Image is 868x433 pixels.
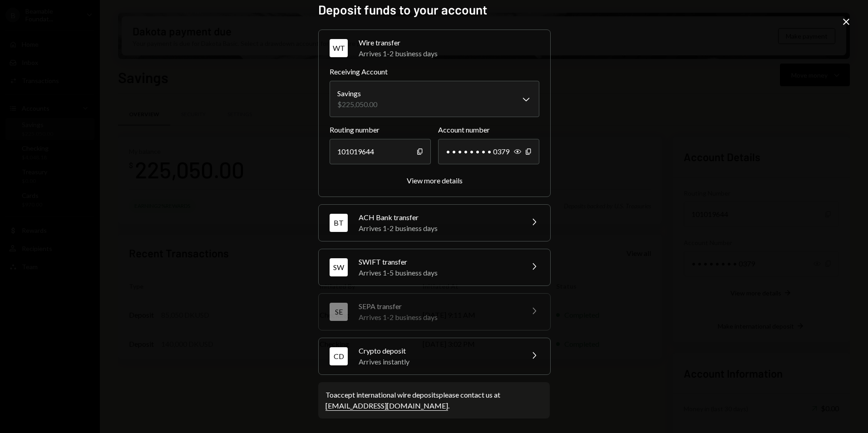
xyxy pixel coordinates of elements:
div: View more details [407,176,463,185]
div: ACH Bank transfer [359,212,518,223]
div: SWIFT transfer [359,256,518,267]
div: SE [330,303,348,321]
div: BT [330,214,348,232]
div: WT [330,39,348,57]
div: Arrives instantly [359,356,518,367]
a: [EMAIL_ADDRESS][DOMAIN_NAME] [325,401,448,411]
button: View more details [407,176,463,186]
div: WTWire transferArrives 1-2 business days [330,66,539,186]
div: Arrives 1-2 business days [359,312,518,323]
button: WTWire transferArrives 1-2 business days [319,30,550,66]
button: SWSWIFT transferArrives 1-5 business days [319,249,550,285]
div: SEPA transfer [359,301,518,312]
label: Receiving Account [330,66,539,77]
div: • • • • • • • • 0379 [438,139,539,164]
button: Receiving Account [330,81,539,117]
div: Arrives 1-2 business days [359,223,518,234]
div: Crypto deposit [359,345,518,356]
div: 101019644 [330,139,431,164]
div: Arrives 1-5 business days [359,267,518,278]
button: CDCrypto depositArrives instantly [319,338,550,374]
div: CD [330,347,348,365]
h2: Deposit funds to your account [318,1,550,19]
label: Account number [438,124,539,135]
label: Routing number [330,124,431,135]
div: SW [330,258,348,276]
button: SESEPA transferArrives 1-2 business days [319,294,550,330]
div: Wire transfer [359,37,539,48]
div: Arrives 1-2 business days [359,48,539,59]
div: To accept international wire deposits please contact us at . [325,389,542,411]
button: BTACH Bank transferArrives 1-2 business days [319,205,550,241]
